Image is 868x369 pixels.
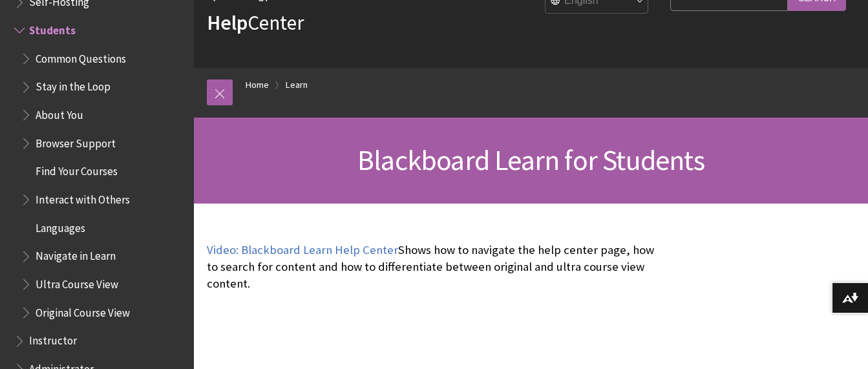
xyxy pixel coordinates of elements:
span: Students [29,19,76,37]
a: Learn [286,77,308,93]
span: Ultra Course View [36,273,118,291]
span: Browser Support [36,132,116,150]
span: Stay in the Loop [36,76,111,94]
a: HelpCenter [207,10,304,36]
span: Original Course View [36,302,130,319]
p: Shows how to navigate the help center page, how to search for content and how to differentiate be... [207,242,664,293]
span: Common Questions [36,48,126,65]
span: Instructor [29,330,77,348]
span: About You [36,104,83,121]
span: Navigate in Learn [36,246,116,263]
span: Languages [36,217,85,235]
span: Find Your Courses [36,161,118,178]
strong: Help [207,10,248,36]
span: Interact with Others [36,189,130,206]
a: Video: Blackboard Learn Help Center [207,242,398,258]
a: Home [246,77,269,93]
span: Blackboard Learn for Students [357,142,704,178]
